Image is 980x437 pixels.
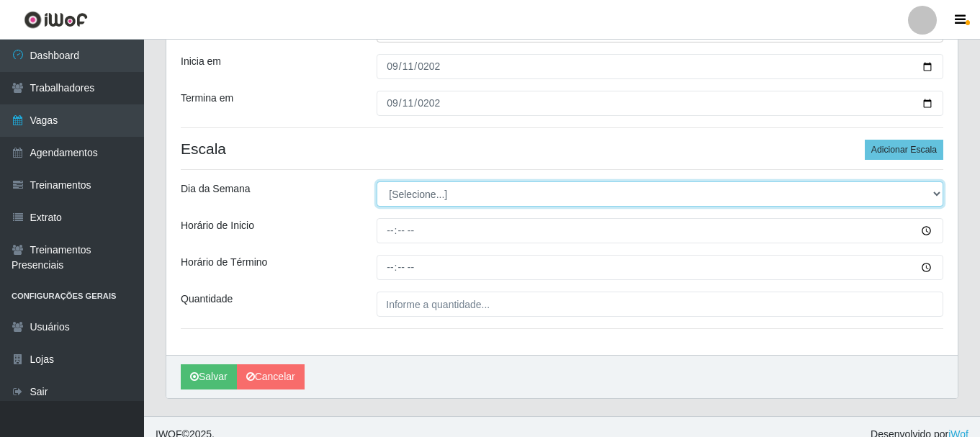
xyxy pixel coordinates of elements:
[181,181,251,197] label: Dia da Semana
[181,364,237,389] button: Salvar
[377,292,943,317] input: Informe a quantidade...
[181,218,254,233] label: Horário de Inicio
[24,11,88,29] img: CoreUI Logo
[377,91,943,116] input: 00/00/0000
[181,91,233,106] label: Termina em
[181,54,221,69] label: Inicia em
[865,140,943,160] button: Adicionar Escala
[181,255,267,270] label: Horário de Término
[377,255,943,280] input: 00:00
[237,364,305,389] a: Cancelar
[181,292,233,307] label: Quantidade
[377,54,943,79] input: 00/00/0000
[377,218,943,243] input: 00:00
[181,140,943,158] h4: Escala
